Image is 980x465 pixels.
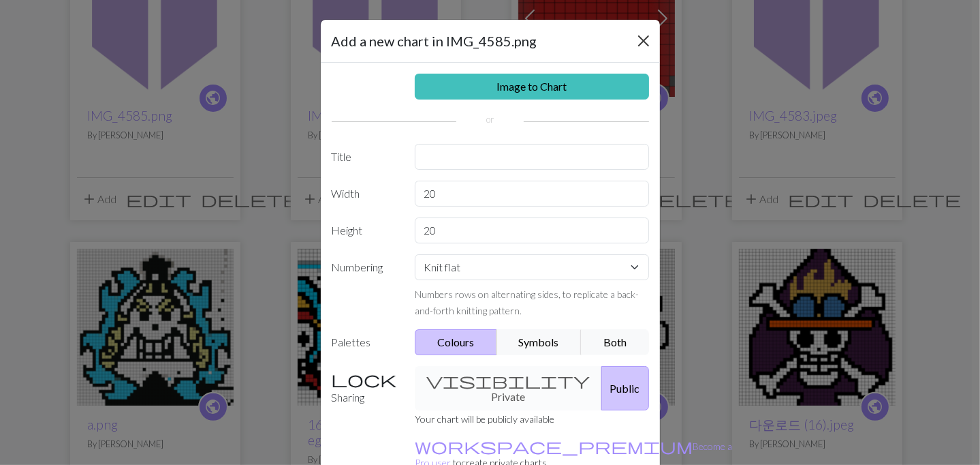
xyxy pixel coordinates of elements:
button: Colours [415,329,497,355]
label: Sharing [323,366,407,410]
button: Public [601,366,649,410]
label: Numbering [323,254,407,318]
button: Both [581,329,649,355]
a: Image to Chart [415,74,649,100]
small: Numbers rows on alternating sides, to replicate a back-and-forth knitting pattern. [415,288,639,316]
label: Height [323,217,407,243]
label: Width [323,181,407,207]
h5: Add a new chart in IMG_4585.png [332,31,537,51]
label: Palettes [323,329,407,355]
button: Close [633,30,654,52]
label: Title [323,144,407,170]
span: workspace_premium [415,436,693,455]
button: Symbols [496,329,582,355]
small: Your chart will be publicly available [415,413,554,425]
